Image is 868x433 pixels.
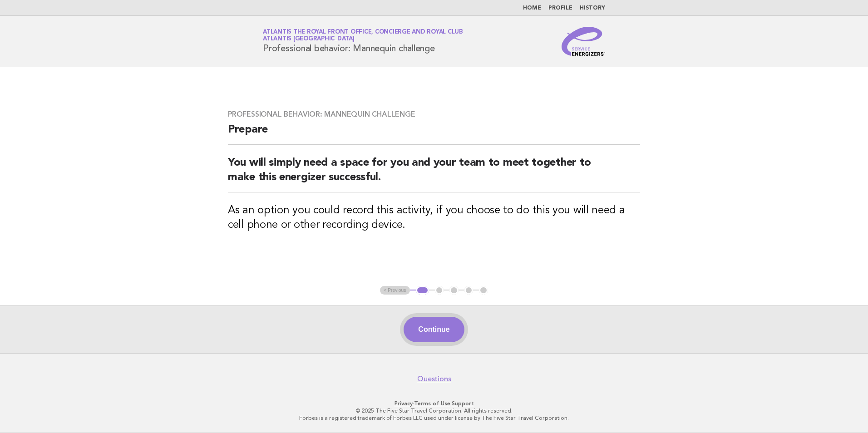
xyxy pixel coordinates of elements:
span: Atlantis [GEOGRAPHIC_DATA] [263,36,355,42]
a: Terms of Use [414,400,450,407]
a: Profile [548,5,572,11]
img: Service Energizers [562,27,605,56]
h3: Professional behavior: Mannequin challenge [228,110,640,119]
a: Privacy [395,400,413,407]
h3: As an option you could record this activity, if you choose to do this you will need a cell phone ... [228,203,640,232]
p: · · [156,400,712,407]
button: Continue [404,317,464,342]
h2: Prepare [228,123,640,145]
a: Atlantis The Royal Front Office, Concierge and Royal ClubAtlantis [GEOGRAPHIC_DATA] [263,29,463,42]
a: Questions [417,374,451,384]
h2: You will simply need a space for you and your team to meet together to make this energizer succes... [228,156,640,192]
p: Forbes is a registered trademark of Forbes LLC used under license by The Five Star Travel Corpora... [156,414,712,422]
h1: Professional behavior: Mannequin challenge [263,30,463,53]
a: Support [452,400,474,407]
a: History [580,5,605,11]
a: Home [523,5,541,11]
button: 1 [416,286,429,295]
p: © 2025 The Five Star Travel Corporation. All rights reserved. [156,407,712,414]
